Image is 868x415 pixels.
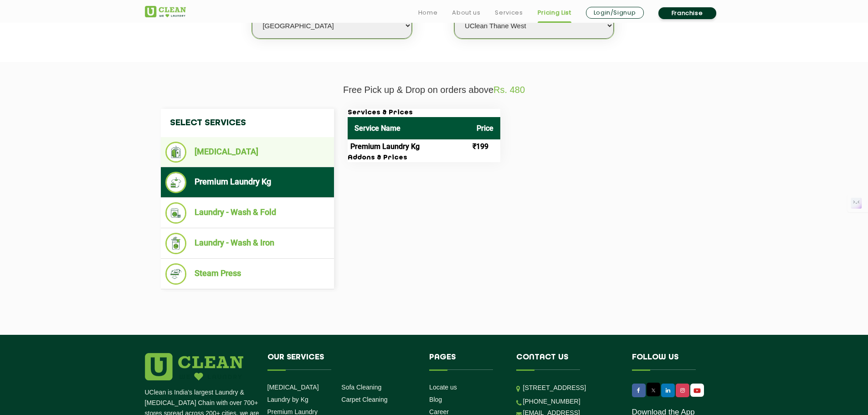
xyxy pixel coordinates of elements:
[452,7,480,18] a: About us
[632,353,712,370] h4: Follow us
[516,353,618,370] h4: Contact us
[429,353,503,370] h4: Pages
[161,109,334,137] h4: Select Services
[165,142,187,163] img: Dry Cleaning
[429,384,457,391] a: Locate us
[267,384,319,391] a: [MEDICAL_DATA]
[267,353,416,370] h4: Our Services
[493,85,525,95] span: Rs. 480
[165,142,329,163] li: [MEDICAL_DATA]
[267,396,308,403] a: Laundry by Kg
[495,7,523,18] a: Services
[341,396,387,403] a: Carpet Cleaning
[165,233,329,254] li: Laundry - Wash & Iron
[348,139,470,154] td: Premium Laundry Kg
[523,398,580,405] a: [PHONE_NUMBER]
[165,172,187,193] img: Premium Laundry Kg
[165,233,187,254] img: Laundry - Wash & Iron
[145,353,243,380] img: logo.png
[145,6,186,17] img: UClean Laundry and Dry Cleaning
[165,263,329,285] li: Steam Press
[470,117,500,139] th: Price
[523,383,618,393] p: [STREET_ADDRESS]
[429,396,442,403] a: Blog
[165,263,187,285] img: Steam Press
[470,139,500,154] td: ₹199
[165,172,329,193] li: Premium Laundry Kg
[538,7,571,18] a: Pricing List
[348,109,500,117] h3: Services & Prices
[165,202,329,224] li: Laundry - Wash & Fold
[165,202,187,224] img: Laundry - Wash & Fold
[586,7,644,19] a: Login/Signup
[348,154,500,162] h3: Addons & Prices
[418,7,438,18] a: Home
[341,384,381,391] a: Sofa Cleaning
[691,386,703,395] img: UClean Laundry and Dry Cleaning
[348,117,470,139] th: Service Name
[145,85,724,95] p: Free Pick up & Drop on orders above
[658,7,716,19] a: Franchise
